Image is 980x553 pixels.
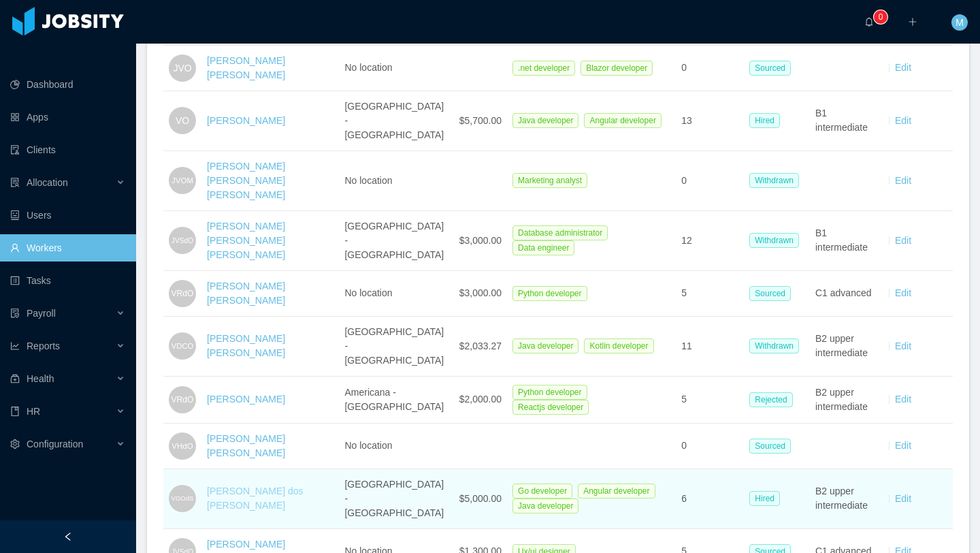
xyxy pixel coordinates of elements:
a: Edit [895,493,911,504]
i: icon: left [63,532,73,541]
span: VGOdS [171,489,194,507]
span: Sourced [749,286,791,301]
a: [PERSON_NAME] [PERSON_NAME] [207,55,285,80]
span: Sourced [749,61,791,76]
span: JVSdO [171,230,193,250]
td: 11 [676,317,744,377]
td: No location [339,46,453,91]
a: icon: pie-chartDashboard [10,71,125,98]
span: Withdrawn [749,338,799,353]
span: Withdrawn [749,173,799,188]
a: icon: appstoreApps [10,104,125,131]
a: [PERSON_NAME] [207,394,285,405]
td: [GEOGRAPHIC_DATA] - [GEOGRAPHIC_DATA] [339,469,453,529]
span: VDCO [171,335,193,357]
span: $5,000.00 [459,493,502,504]
a: [PERSON_NAME] [PERSON_NAME] [207,333,285,358]
span: Java developer [512,338,578,353]
a: Edit [895,440,911,451]
a: Withdrawn [749,174,804,185]
a: Edit [895,175,911,186]
span: $3,000.00 [459,287,502,298]
span: Go developer [512,484,572,499]
span: Blazor developer [581,61,653,76]
a: Edit [895,115,911,126]
i: icon: setting [10,439,20,449]
a: Hired [749,492,785,503]
a: [PERSON_NAME] [PERSON_NAME] [PERSON_NAME] [207,221,285,260]
a: [PERSON_NAME] [207,115,285,126]
td: 5 [676,377,744,424]
a: Edit [895,394,911,405]
a: Sourced [749,440,796,451]
a: Edit [895,235,911,246]
td: B2 upper intermediate [810,317,878,377]
a: icon: robotUsers [10,202,125,229]
a: Edit [895,62,911,73]
span: .net developer [512,61,575,76]
span: $5,700.00 [459,115,502,126]
span: Java developer [512,113,578,128]
td: No location [339,151,453,211]
span: $3,000.00 [459,235,502,246]
i: icon: medicine-box [10,374,20,383]
td: 13 [676,91,744,151]
td: B2 upper intermediate [810,469,878,529]
a: Sourced [749,287,796,298]
td: No location [339,271,453,317]
span: M [955,14,964,31]
td: 0 [676,424,744,469]
td: [GEOGRAPHIC_DATA] - [GEOGRAPHIC_DATA] [339,317,453,377]
i: icon: file-protect [10,309,20,318]
td: No location [339,424,453,469]
td: [GEOGRAPHIC_DATA] - [GEOGRAPHIC_DATA] [339,91,453,151]
span: VRdO [171,388,194,411]
a: Edit [895,341,911,351]
td: B1 intermediate [810,211,878,271]
i: icon: line-chart [10,341,20,351]
i: icon: solution [10,178,20,187]
td: 6 [676,469,744,529]
a: Withdrawn [749,234,804,245]
i: icon: book [10,407,20,416]
span: Java developer [512,499,578,513]
a: icon: auditClients [10,136,125,163]
span: Rejected [749,392,792,407]
span: VRdO [171,281,194,305]
td: B2 upper intermediate [810,377,878,424]
span: $2,033.27 [459,341,502,351]
td: C1 advanced [810,271,878,317]
span: HR [27,406,40,417]
td: B1 intermediate [810,91,878,151]
span: VO [176,107,189,134]
span: Database administrator [512,225,608,240]
span: Python developer [512,385,587,400]
td: 12 [676,211,744,271]
span: Reactjs developer [512,400,589,415]
span: Marketing analyst [512,173,587,188]
td: Americana - [GEOGRAPHIC_DATA] [339,377,453,424]
span: Allocation [27,177,68,188]
span: Angular developer [584,113,661,128]
a: Edit [895,287,911,298]
span: Reports [27,341,60,351]
td: 5 [676,271,744,317]
span: Angular developer [578,484,655,499]
a: icon: profileTasks [10,267,125,294]
span: Payroll [27,308,56,319]
span: JVOM [171,170,193,192]
span: Hired [749,491,780,506]
a: [PERSON_NAME] [PERSON_NAME] [207,433,285,458]
span: VHdO [171,434,193,457]
span: JVO [173,54,191,82]
span: Withdrawn [749,233,799,248]
td: 0 [676,46,744,91]
span: Data engineer [512,240,574,255]
span: Kotlin developer [584,338,653,353]
td: 0 [676,151,744,211]
a: Withdrawn [749,340,804,351]
td: [GEOGRAPHIC_DATA] - [GEOGRAPHIC_DATA] [339,211,453,271]
span: Hired [749,113,780,128]
span: $2,000.00 [459,394,502,405]
a: Sourced [749,62,796,73]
